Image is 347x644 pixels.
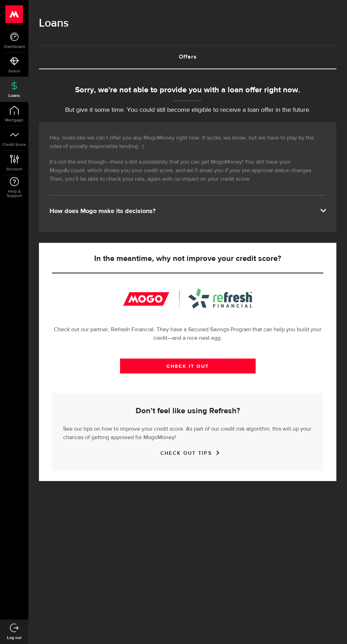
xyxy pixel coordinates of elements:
p: But give it some time. You could still become eligible to receive a loan offer in the future. [39,105,336,115]
div: Sorry, we're not able to provide you with a loan offer right now. [39,84,336,96]
ul: Tabs Navigation [39,45,336,69]
p: Hey, looks like we can’t offer you any MogoMoney right now. It sucks, we know, but we have to pla... [50,134,326,151]
h5: Don’t feel like using Refresh? [63,407,312,415]
h5: In the meantime, why not improve your credit score? [52,255,323,263]
a: CHECK OUT TIPS [160,450,215,456]
div: How does Mogo make its decisions? [50,207,326,215]
iframe: LiveChat chat widget [317,614,347,644]
p: Check out our partner, Refresh Financial. They have a Secured Savings Program that can help you b... [52,326,323,343]
a: Offers [39,46,336,69]
h1: Loans [39,14,336,33]
p: It’s not the end though—there’s still a possibility that you can get MogoMoney! You still have yo... [50,158,326,184]
p: See our tips on how to improve your credit score. As part of our credit risk algorithm, this will... [63,423,312,442]
a: CHECK IT OUT [120,359,256,373]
